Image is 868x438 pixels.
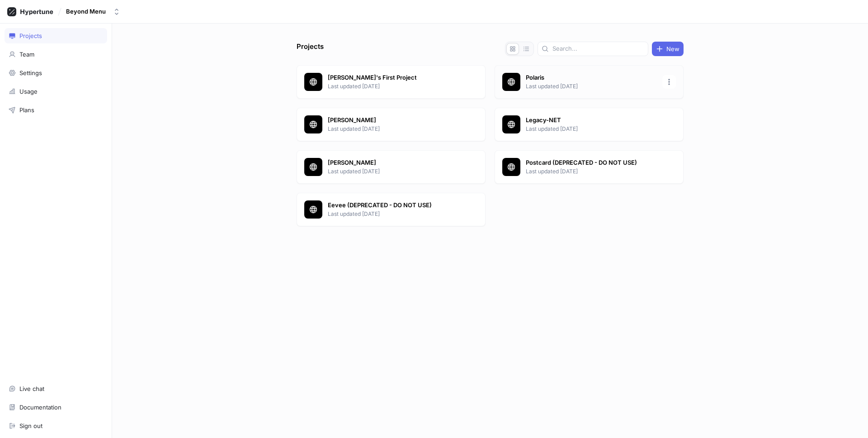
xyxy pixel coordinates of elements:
p: Polaris [526,73,657,82]
p: Projects [297,42,324,56]
p: Last updated [DATE] [328,125,459,133]
p: [PERSON_NAME]'s First Project [328,73,459,82]
div: Settings [19,69,42,76]
a: Projects [5,28,107,43]
div: Projects [19,32,42,39]
a: Team [5,47,107,62]
p: [PERSON_NAME] [328,158,459,167]
a: Documentation [5,400,107,415]
input: Search... [552,44,644,53]
div: Plans [19,106,34,114]
a: Plans [5,102,107,118]
p: Last updated [DATE] [328,210,459,218]
div: Sign out [19,422,42,429]
p: Last updated [DATE] [328,82,459,90]
p: Postcard (DEPRECATED - DO NOT USE) [526,158,657,167]
p: Legacy-NET [526,116,657,125]
span: New [666,46,679,52]
p: Last updated [DATE] [328,167,459,176]
div: Live chat [19,385,44,392]
p: Last updated [DATE] [526,167,657,176]
button: Beyond Menu [62,4,124,19]
p: [PERSON_NAME] [328,116,459,125]
div: Team [19,51,34,58]
p: Last updated [DATE] [526,82,657,90]
a: Settings [5,65,107,81]
div: Usage [19,88,38,95]
p: Last updated [DATE] [526,125,657,133]
p: Eevee (DEPRECATED - DO NOT USE) [328,201,459,210]
a: Usage [5,84,107,99]
div: Beyond Menu [66,8,106,15]
button: New [652,42,684,56]
div: Documentation [19,404,61,411]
